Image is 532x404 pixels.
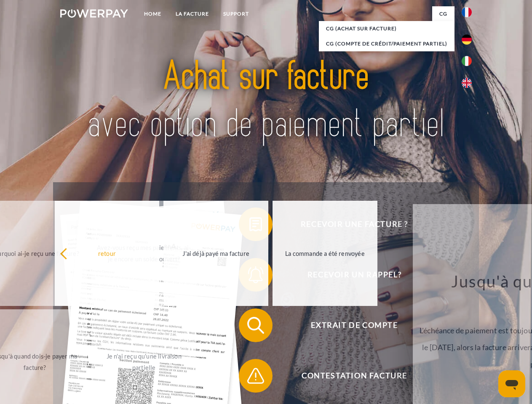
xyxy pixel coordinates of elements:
[462,78,472,88] img: en
[319,36,454,51] a: CG (Compte de crédit/paiement partiel)
[168,6,216,21] a: LA FACTURE
[216,6,256,21] a: Support
[239,308,458,342] button: Extrait de compte
[498,370,525,397] iframe: Bouton de lancement de la fenêtre de messagerie
[432,6,454,21] a: CG
[80,40,452,161] img: title-powerpay_fr.svg
[245,365,266,386] img: qb_warning.svg
[239,359,458,393] button: Contestation Facture
[60,9,128,18] img: logo-powerpay-white.svg
[96,351,191,373] div: Je n'ai reçu qu'une livraison partielle
[251,359,457,393] span: Contestation Facture
[278,247,372,259] div: La commande a été renvoyée
[137,6,168,21] a: Home
[462,35,472,45] img: de
[462,7,472,17] img: fr
[251,308,457,342] span: Extrait de compte
[245,315,266,336] img: qb_search.svg
[168,247,263,259] div: J'ai déjà payé ma facture
[319,21,454,36] a: CG (achat sur facture)
[462,56,472,66] img: it
[60,247,155,259] div: retour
